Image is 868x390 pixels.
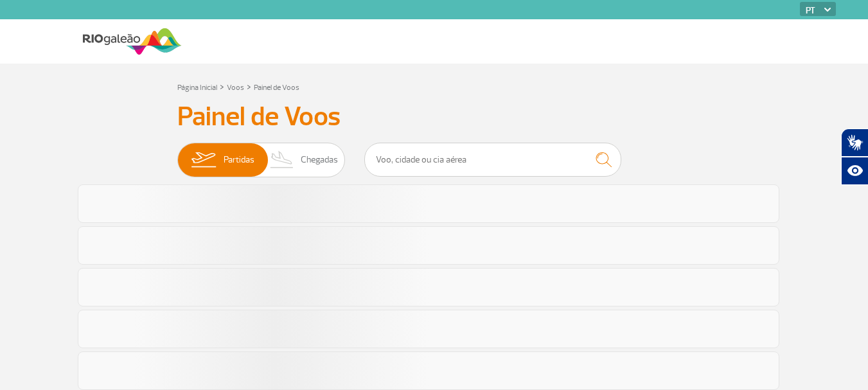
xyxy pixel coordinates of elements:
a: Voos [227,83,244,93]
div: Plugin de acessibilidade da Hand Talk. [841,129,868,185]
h3: Painel de Voos [177,101,691,133]
a: > [220,79,224,94]
button: Abrir tradutor de língua de sinais. [841,129,868,157]
span: Partidas [224,143,254,177]
a: Painel de Voos [254,83,299,93]
a: > [247,79,251,94]
input: Voo, cidade ou cia aérea [364,143,621,177]
a: Página Inicial [177,83,217,93]
img: slider-desembarque [263,143,301,177]
button: Abrir recursos assistivos. [841,157,868,185]
span: Chegadas [301,143,338,177]
img: slider-embarque [183,143,224,177]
